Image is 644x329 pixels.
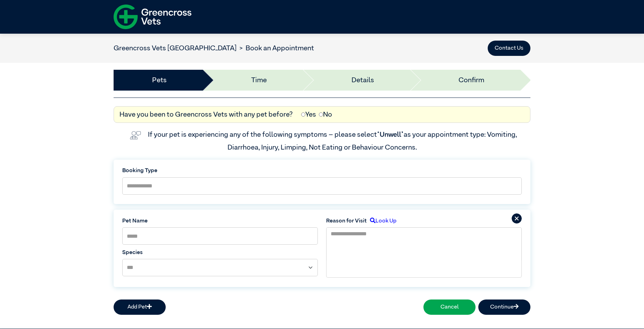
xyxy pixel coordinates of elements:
img: f-logo [114,2,191,32]
label: If your pet is experiencing any of the following symptoms – please select as your appointment typ... [148,131,518,151]
label: No [319,109,332,120]
a: Pets [152,75,167,85]
button: Cancel [423,300,476,315]
img: vet [127,128,144,142]
a: Greencross Vets [GEOGRAPHIC_DATA] [114,45,237,52]
input: No [319,112,323,117]
button: Continue [478,300,530,315]
input: Yes [301,112,305,117]
label: Yes [301,109,316,120]
li: Book an Appointment [237,43,314,53]
label: Look Up [367,217,396,225]
label: Booking Type [122,167,522,175]
button: Contact Us [488,41,530,56]
nav: breadcrumb [114,43,314,53]
button: Add Pet [114,300,166,315]
label: Species [122,248,318,257]
label: Have you been to Greencross Vets with any pet before? [119,109,293,120]
label: Pet Name [122,217,318,225]
span: “Unwell” [377,131,404,138]
label: Reason for Visit [326,217,367,225]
